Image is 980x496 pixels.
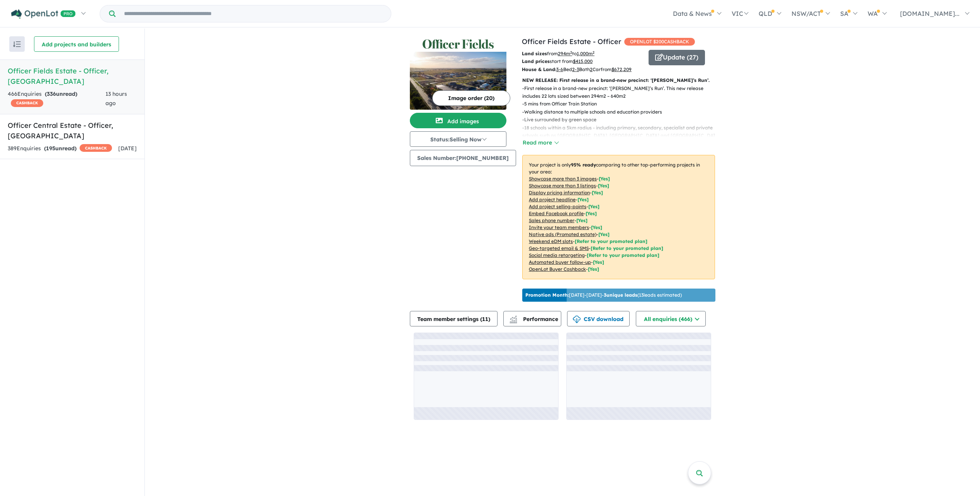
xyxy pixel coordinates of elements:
[522,100,721,108] p: - 5 mins from Officer Train Station
[624,38,695,46] span: OPENLOT $ 200 CASHBACK
[573,316,581,323] img: download icon
[529,224,589,230] u: Invite your team members
[529,183,596,189] u: Showcase more than 3 listings
[34,36,119,52] button: Add projects and builders
[522,116,721,124] p: - Live surrounded by green space
[567,311,630,326] button: CSV download
[590,66,593,72] u: 2
[522,66,643,73] p: Bed Bath Car from
[572,51,594,56] span: to
[522,85,721,100] p: - First release in a brand-new precinct: ‘[PERSON_NAME]’s Run’. This new release includes 22 lots...
[413,39,503,49] img: Officer Fields Estate - Officer Logo
[598,183,609,189] span: [ Yes ]
[529,252,585,258] u: Social media retargeting
[529,259,591,265] u: Automated buyer follow-up
[556,66,563,72] u: 3-6
[46,145,55,152] span: 195
[44,145,76,152] strong: ( unread)
[510,316,517,320] img: line-chart.svg
[571,162,596,168] b: 95 % ready
[636,311,706,326] button: All enquiries (466)
[587,252,659,258] span: [Refer to your promoted plan]
[591,224,602,230] span: [ Yes ]
[529,245,589,251] u: Geo-targeted email & SMS
[591,245,663,251] span: [Refer to your promoted plan]
[8,120,137,141] h5: Officer Central Estate - Officer , [GEOGRAPHIC_DATA]
[522,50,643,58] p: from
[118,145,137,152] span: [DATE]
[604,292,637,298] b: 3 unique leads
[598,231,610,237] span: [Yes]
[577,51,594,56] u: 1,000 m
[47,90,56,97] span: 336
[410,131,506,147] button: Status:Selling Now
[529,238,573,244] u: Weekend eDM slots
[529,266,586,272] u: OpenLot Buyer Cashback
[525,292,682,299] p: [DATE] - [DATE] - ( 13 leads estimated)
[8,144,112,153] div: 389 Enquir ies
[900,10,960,17] span: [DOMAIN_NAME]...
[529,217,574,223] u: Sales phone number
[529,190,590,195] u: Display pricing information
[8,66,137,87] h5: Officer Fields Estate - Officer , [GEOGRAPHIC_DATA]
[510,318,517,323] img: bar-chart.svg
[593,50,594,54] sup: 2
[522,108,721,116] p: - Walking distance to multiple schools and education providers
[8,90,105,108] div: 466 Enquir ies
[525,292,569,298] b: Promotion Month:
[576,217,588,223] span: [ Yes ]
[522,58,643,65] p: start from
[529,211,584,216] u: Embed Facebook profile
[588,204,600,209] span: [ Yes ]
[529,231,596,237] u: Native ads (Promoted estate)
[522,51,547,56] b: Land sizes
[588,266,599,272] span: [Yes]
[572,66,579,72] u: 2-3
[522,76,715,84] p: NEW RELEASE: First release in a brand-new precinct: ‘[PERSON_NAME]’s Run’.
[482,316,488,323] span: 11
[522,66,556,72] b: House & Land:
[522,37,621,46] a: Officer Fields Estate - Officer
[586,211,597,216] span: [ Yes ]
[611,66,632,72] u: $ 672,209
[105,90,127,107] span: 13 hours ago
[577,197,589,202] span: [ Yes ]
[511,316,558,323] span: Performance
[522,58,550,64] b: Land prices
[410,150,516,166] button: Sales Number:[PHONE_NUMBER]
[522,155,715,279] p: Your project is only comparing to other top-performing projects in your area: - - - - - - - - - -...
[13,41,21,47] img: sort.svg
[80,144,112,152] span: CASHBACK
[593,259,604,265] span: [Yes]
[599,176,610,182] span: [ Yes ]
[11,9,76,19] img: Openlot PRO Logo White
[11,99,43,107] span: CASHBACK
[573,58,593,64] u: $ 415,000
[529,176,597,182] u: Showcase more than 3 images
[410,311,498,326] button: Team member settings (11)
[45,90,77,97] strong: ( unread)
[503,311,561,326] button: Performance
[529,204,586,209] u: Add project selling-points
[649,50,705,65] button: Update (27)
[410,113,506,128] button: Add images
[529,197,576,202] u: Add project headline
[410,36,506,110] a: Officer Fields Estate - Officer LogoOfficer Fields Estate - Officer
[410,52,506,110] img: Officer Fields Estate - Officer
[522,138,559,147] button: Read more
[570,50,572,54] sup: 2
[432,90,510,106] button: Image order (20)
[522,124,721,140] p: - 18 schools within a 5km radius - including primary, secondary, specialist and private schools s...
[558,51,572,56] u: 294 m
[592,190,603,195] span: [ Yes ]
[117,5,389,22] input: Try estate name, suburb, builder or developer
[575,238,647,244] span: [Refer to your promoted plan]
